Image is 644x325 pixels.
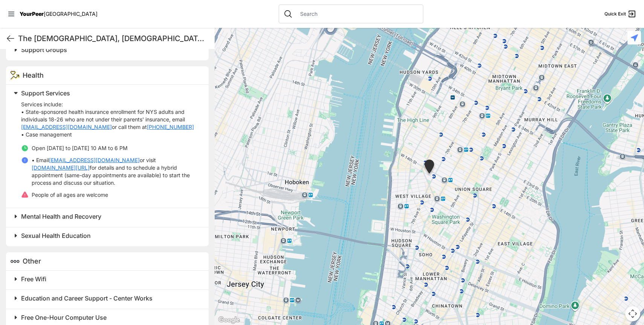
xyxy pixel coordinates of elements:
[21,232,91,239] span: Sexual Health Education
[604,11,626,17] span: Quick Exit
[21,101,200,138] p: Services include: • State-sponsored health insurance enrollment for NYS adults and individuals 18...
[49,156,140,164] a: [EMAIL_ADDRESS][DOMAIN_NAME]
[21,314,107,321] span: Free One-Hour Computer Use
[21,213,101,220] span: Mental Health and Recovery
[217,315,241,325] img: Google
[296,10,418,18] input: Search
[147,123,194,131] a: [PHONE_NUMBER]
[21,275,46,283] span: Free Wifi
[32,164,90,172] a: [DOMAIN_NAME][URL]
[23,257,41,265] span: Other
[20,11,44,17] span: YourPeer
[604,9,636,18] a: Quick Exit
[21,294,153,302] span: Education and Career Support - Center Works
[44,11,98,17] span: [GEOGRAPHIC_DATA]
[21,123,112,131] a: [EMAIL_ADDRESS][DOMAIN_NAME]
[23,71,44,79] span: Health
[423,159,436,176] div: The Center, Main Building
[32,145,128,151] span: Open [DATE] to [DATE] 10 AM to 6 PM
[217,315,241,325] a: Open this area in Google Maps (opens a new window)
[18,33,209,44] h1: The [DEMOGRAPHIC_DATA], [DEMOGRAPHIC_DATA], [DEMOGRAPHIC_DATA], and [DEMOGRAPHIC_DATA] (LGBTQIA2S...
[21,46,67,54] span: Support Groups
[32,192,108,198] span: People of all ages are welcome
[20,12,98,16] a: YourPeer[GEOGRAPHIC_DATA]
[625,306,640,321] button: Map camera controls
[32,156,200,187] p: • Email or visit for details and to schedule a hybrid appointment (same-day appointments are avai...
[21,89,70,97] span: Support Services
